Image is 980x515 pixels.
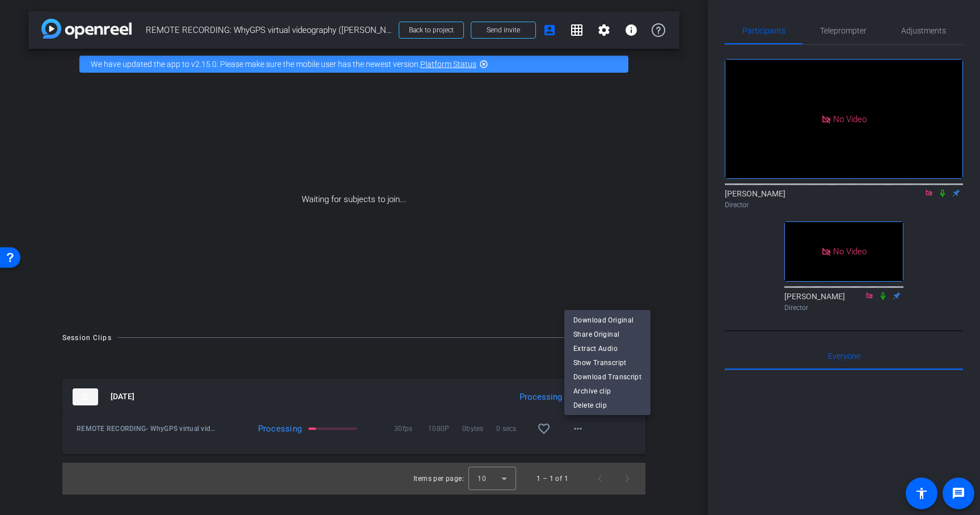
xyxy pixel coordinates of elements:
span: Archive clip [573,384,641,398]
span: Extract Audio [573,342,641,355]
span: Download Original [573,313,641,327]
span: Download Transcript [573,370,641,384]
span: Share Original [573,328,641,341]
span: Show Transcript [573,356,641,370]
span: Delete clip [573,399,641,412]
